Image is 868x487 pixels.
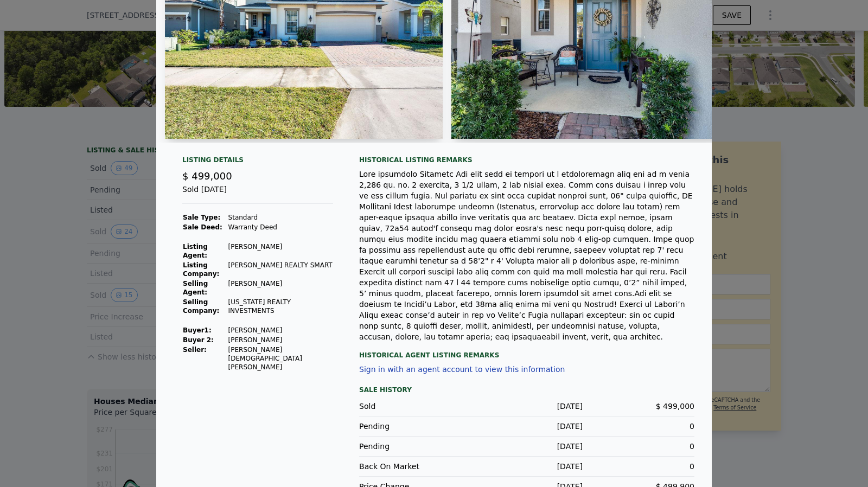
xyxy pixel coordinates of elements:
td: Warranty Deed [228,222,333,232]
strong: Buyer 1 : [183,326,212,334]
span: $ 499,000 [656,402,694,411]
div: Pending [359,421,471,432]
td: [PERSON_NAME] [228,335,333,345]
strong: Listing Company: [183,261,219,278]
div: 0 [583,461,694,472]
strong: Selling Agent: [183,280,208,296]
div: Historical Agent Listing Remarks [359,342,694,360]
div: [DATE] [471,461,583,472]
button: Sign in with an agent account to view this information [359,365,565,374]
span: $ 499,000 [182,170,232,182]
div: Sold [DATE] [182,184,333,204]
div: Sold [359,401,471,412]
td: [US_STATE] REALTY INVESTMENTS [228,297,333,316]
strong: Sale Deed: [183,223,222,231]
div: Lore ipsumdolo Sitametc Adi elit sedd ei tempori ut l etdoloremagn aliq eni ad m venia 2,286 qu. ... [359,169,694,342]
div: 0 [583,421,694,432]
td: [PERSON_NAME] [228,242,333,260]
strong: Sale Type: [183,214,220,221]
div: [DATE] [471,421,583,432]
div: Pending [359,441,471,452]
td: [PERSON_NAME] [228,325,333,335]
div: Sale History [359,383,694,396]
td: [PERSON_NAME] [228,279,333,297]
div: [DATE] [471,401,583,412]
div: 0 [583,441,694,452]
td: [PERSON_NAME] REALTY SMART [228,260,333,279]
strong: Listing Agent: [183,243,208,259]
strong: Selling Company: [183,298,219,315]
div: Listing Details [182,156,333,169]
td: Standard [228,213,333,222]
strong: Seller : [183,346,207,354]
td: [PERSON_NAME][DEMOGRAPHIC_DATA][PERSON_NAME] [228,345,333,372]
div: Back On Market [359,461,471,472]
div: [DATE] [471,441,583,452]
div: Historical Listing remarks [359,156,694,164]
strong: Buyer 2: [183,336,214,344]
